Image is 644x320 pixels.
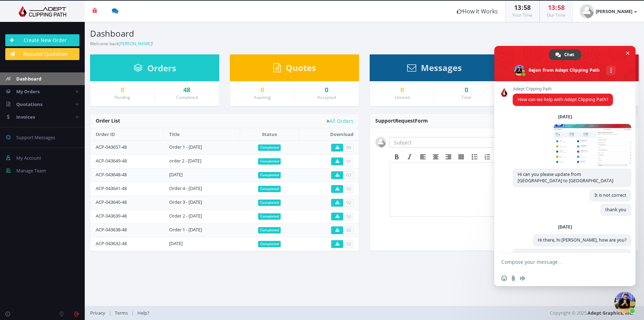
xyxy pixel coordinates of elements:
[96,117,120,124] span: Order List
[258,158,281,165] span: Completed
[389,137,506,148] input: Subject
[169,171,183,178] a: [DATE]
[176,94,198,100] small: Completed
[16,101,42,107] span: Quotations
[395,94,410,100] small: Unread
[119,41,152,47] a: [PERSON_NAME]
[461,94,471,100] small: Total
[514,3,521,12] span: 13
[16,76,41,82] span: Dashboard
[548,3,555,12] span: 13
[549,49,581,60] a: Chat
[96,199,127,205] a: ACP-043640-48
[390,162,632,217] iframe: Rich Text Area. Press ALT-F9 for menu. Press ALT-F10 for toolbar. Press ALT-0 for help
[573,1,644,22] a: [PERSON_NAME]
[518,251,623,264] span: Please can you let me know if you can turn around quickly these images?
[96,226,127,233] a: ACP-043638-48
[164,128,240,141] th: Title
[133,66,176,73] a: Orders
[299,128,359,141] th: Download
[300,87,353,94] a: 0
[258,213,281,220] span: Completed
[511,275,516,281] span: Send a file
[235,87,289,94] div: 0
[375,117,428,124] span: Support Form
[557,3,565,12] span: 58
[429,152,442,161] div: Align center
[169,240,183,247] a: [DATE]
[417,152,429,161] div: Align left
[5,34,79,46] a: Create New Order
[375,87,429,94] a: 0
[450,1,505,22] a: How It Works
[96,213,127,219] a: ACP-043639-48
[96,158,127,164] a: ACP-043649-48
[16,167,46,174] span: Manage Team
[96,144,127,150] a: ACP-043657-48
[90,41,153,47] small: Welcome back !
[258,227,281,233] span: Completed
[588,310,633,316] a: Adept Graphics, Inc.
[90,306,456,320] div: | |
[96,171,127,178] a: ACP-043648-48
[169,226,202,233] a: Order 1 - [DATE]
[16,134,55,141] span: Support Messages
[169,213,202,219] a: Order 2 - [DATE]
[513,87,613,91] span: Adept Clipping Path
[481,152,494,161] div: Numbered list
[375,137,386,148] img: user_default.jpg
[5,6,79,17] img: Adept Graphics
[524,3,531,12] span: 58
[518,96,608,102] span: How can we help with Adept Clipping Path?
[580,4,594,18] img: user_default.jpg
[605,207,626,213] span: thank you
[327,118,353,124] a: All Orders
[16,114,35,120] span: Invoices
[160,87,214,94] a: 48
[90,310,109,316] a: Privacy
[96,185,127,191] a: ACP-043641-48
[395,117,415,124] span: Request
[501,275,507,281] span: Insert an emoji
[114,94,130,100] small: Pending
[258,172,281,178] span: Completed
[595,192,626,198] span: It is not correct
[240,128,299,141] th: Status
[254,94,271,100] small: Awaiting
[16,155,41,161] span: My Account
[16,88,40,95] span: My Orders
[558,225,572,229] div: [DATE]
[111,310,131,316] a: Terms
[494,152,506,161] div: Decrease indent
[258,241,281,247] span: Completed
[96,87,149,94] a: 0
[624,49,631,57] span: Close chat
[169,144,202,150] a: Order 1 - [DATE]
[468,152,481,161] div: Bullet list
[512,12,532,18] small: Your Time
[390,152,403,161] div: Bold
[286,62,316,73] span: Quotes
[90,128,164,141] th: Order ID
[564,49,574,60] span: Chat
[596,8,632,14] strong: [PERSON_NAME]
[147,62,176,74] span: Orders
[134,310,153,316] a: Help?
[317,94,336,100] small: Accepted
[558,115,572,119] div: [DATE]
[403,152,416,161] div: Italic
[407,66,462,72] a: Messages
[550,309,633,316] span: Copyright © 2025,
[440,87,493,94] div: 0
[5,48,79,60] a: Request Quotation
[442,152,455,161] div: Align right
[455,152,467,161] div: Justify
[258,200,281,206] span: Completed
[90,29,359,38] h3: Dashboard
[518,171,613,184] span: Hi can you please update from [GEOGRAPHIC_DATA] to [GEOGRAPHIC_DATA]
[169,185,202,191] a: Order 4 - [DATE]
